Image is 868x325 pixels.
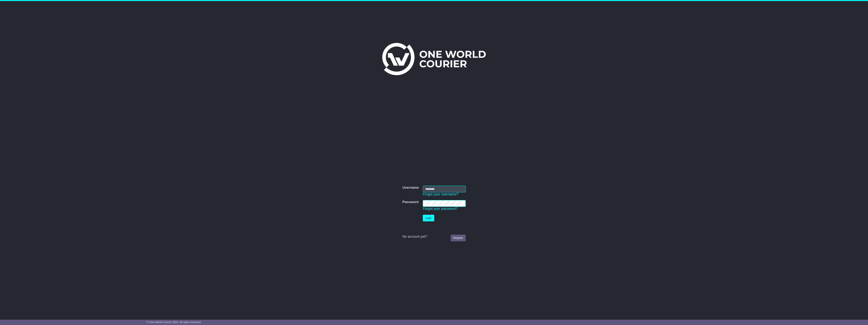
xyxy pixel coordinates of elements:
a: Forgot your password? [423,207,458,211]
button: Login [423,215,434,221]
img: One World [382,43,486,75]
label: Username [402,186,419,190]
a: Forgot your username? [423,192,458,196]
a: Register [451,235,465,241]
label: Password [402,200,418,204]
div: No account yet? [402,235,465,239]
span: © One World Courier 2025. All rights reserved. [147,321,201,324]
